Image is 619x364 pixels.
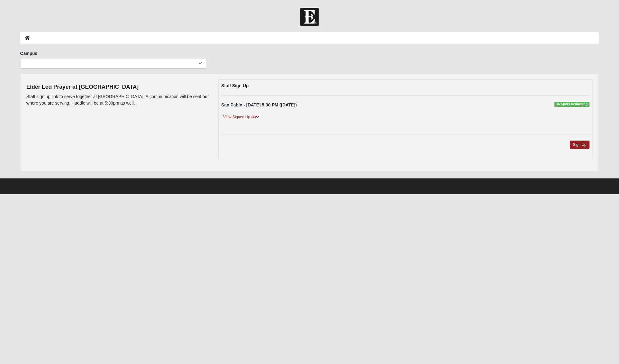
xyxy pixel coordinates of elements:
[570,141,590,149] a: Sign Up
[26,84,209,91] h4: Elder Led Prayer at [GEOGRAPHIC_DATA]
[20,50,37,56] label: Campus
[221,102,297,107] strong: San Pablo - [DATE] 5:30 PM ([DATE])
[300,8,319,26] img: Church of Eleven22 Logo
[26,93,209,106] p: Staff sign up link to serve together at [GEOGRAPHIC_DATA]. A communication will be sent out where...
[221,114,261,120] a: View Signed Up (4)
[221,83,249,88] strong: Staff Sign Up
[554,102,589,107] span: 16 Spots Remaining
